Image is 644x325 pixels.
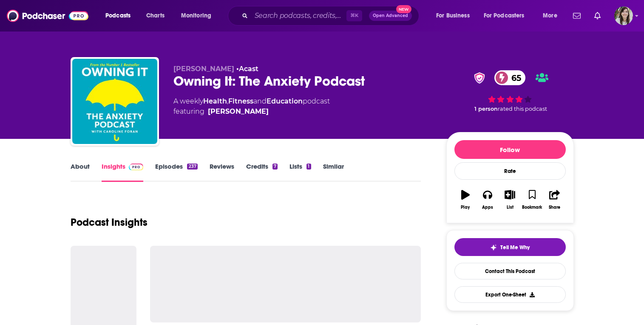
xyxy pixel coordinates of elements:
button: Bookmark [521,184,543,215]
a: About [71,162,90,182]
span: 1 person [474,106,498,112]
button: open menu [478,9,537,23]
a: Similar [323,162,344,182]
a: Health [203,97,227,105]
span: Monitoring [181,10,211,22]
a: Show notifications dropdown [570,9,584,23]
button: List [499,184,521,215]
div: A weekly podcast [173,96,330,117]
a: Episodes237 [155,162,197,182]
div: 1 [306,164,311,170]
a: Fitness [228,97,253,105]
span: For Podcasters [484,10,525,22]
button: Apps [477,184,499,215]
div: Search podcasts, credits, & more... [236,6,427,26]
h1: Podcast Insights [71,216,148,229]
a: Charts [141,9,170,23]
span: New [396,5,411,13]
span: featuring [173,106,330,117]
span: Open Advanced [373,14,408,18]
div: 237 [187,164,197,170]
span: • [236,65,258,73]
button: Follow [454,140,566,159]
img: tell me why sparkle [490,244,497,251]
div: Play [461,205,470,210]
button: Share [543,184,565,215]
a: Contact This Podcast [454,263,566,279]
span: Charts [146,10,165,22]
span: rated this podcast [498,106,547,112]
a: Show notifications dropdown [591,9,604,23]
span: ⌘ K [346,10,362,21]
button: open menu [175,9,222,23]
a: Acast [239,65,258,73]
button: tell me why sparkleTell Me Why [454,238,566,256]
button: Show profile menu [614,6,633,25]
span: , [227,97,228,105]
img: verified Badge [471,72,488,83]
div: Bookmark [522,205,542,210]
a: 65 [494,70,525,85]
div: Share [549,205,560,210]
div: Apps [482,205,493,210]
div: List [507,205,513,210]
button: Open AdvancedNew [369,11,412,21]
a: Credits7 [246,162,278,182]
a: Reviews [210,162,234,182]
div: 7 [272,164,278,170]
img: Podchaser Pro [129,164,144,170]
button: open menu [537,9,568,23]
button: open menu [99,9,142,23]
a: [PERSON_NAME] [208,106,269,117]
button: open menu [430,9,480,23]
span: For Business [436,10,470,22]
a: Education [267,97,303,105]
span: Tell Me Why [500,244,530,251]
img: Owning It: The Anxiety Podcast [72,59,157,144]
button: Export One-Sheet [454,286,566,303]
img: User Profile [614,6,633,25]
span: [PERSON_NAME] [173,65,234,73]
span: More [543,10,557,22]
span: Logged in as devinandrade [614,6,633,25]
span: Podcasts [105,10,131,22]
button: Play [454,184,477,215]
img: Podchaser - Follow, Share and Rate Podcasts [7,8,88,24]
div: Rate [454,162,566,180]
input: Search podcasts, credits, & more... [251,9,346,23]
span: 65 [503,70,525,85]
span: and [253,97,267,105]
div: verified Badge65 1 personrated this podcast [446,65,574,118]
a: Lists1 [289,162,311,182]
a: InsightsPodchaser Pro [102,162,144,182]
